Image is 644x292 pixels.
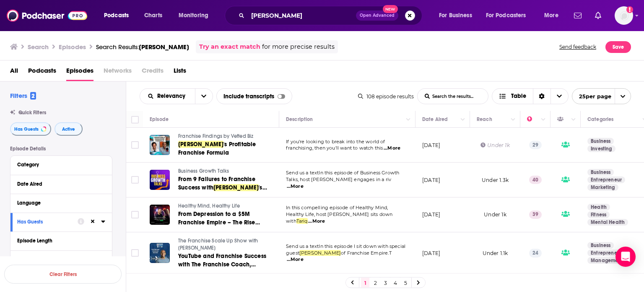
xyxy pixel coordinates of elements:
[17,254,105,265] button: Explicit
[104,10,129,21] span: Podcasts
[587,242,614,249] a: Business
[10,122,51,136] button: Has Guests
[587,250,625,256] a: Entrepreneur
[17,162,100,168] div: Category
[422,142,440,149] p: [DATE]
[287,256,304,263] span: ...More
[30,92,36,100] span: 2
[144,10,162,21] span: Charts
[139,9,167,22] a: Charts
[131,249,139,257] span: Toggle select row
[131,141,139,149] span: Toggle select row
[587,145,615,152] a: Investing
[356,11,398,21] button: Open AdvancedNew
[403,115,413,125] button: Column Actions
[174,64,186,81] span: Lists
[572,90,611,103] span: 25 per page
[529,141,542,149] p: 29
[178,133,253,139] span: Franchise Findings by Vetted Biz
[529,176,542,184] p: 40
[529,249,542,257] p: 24
[391,278,400,288] a: 4
[544,10,558,21] span: More
[179,10,208,21] span: Monitoring
[569,115,579,125] button: Column Actions
[615,247,636,267] div: Open Intercom Messenger
[178,168,278,175] a: Business Growth Talks
[422,250,440,257] p: [DATE]
[178,253,266,268] span: YouTube and Franchise Success with The Franchise Coach,
[28,43,49,51] h3: Search
[17,179,105,189] button: Date Aired
[28,64,56,81] a: Podcasts
[17,181,100,187] div: Date Aired
[286,250,299,256] span: guest
[480,9,538,22] button: open menu
[178,238,258,251] span: The Franchise Scale Up Show with [PERSON_NAME]
[178,140,278,157] a: [PERSON_NAME]'s Profitable Franchise Formula
[286,205,388,210] span: In this compelling episode of Healthy Mind,
[587,204,610,210] a: Health
[615,6,633,25] button: Show profile menu
[10,64,18,81] span: All
[178,175,278,192] a: From 9 Failures to Franchise Success with[PERSON_NAME]'s Inspiring Entrepreneurial Journey
[480,142,509,149] div: Under 1k
[587,211,610,218] a: Fitness
[626,6,633,13] svg: Add a profile image
[529,210,542,219] p: 39
[17,235,105,246] button: Episode Length
[178,141,223,148] span: [PERSON_NAME]
[66,64,93,81] a: Episodes
[587,176,625,183] a: Entrepreneur
[10,146,112,152] p: Episode Details
[213,184,259,191] span: [PERSON_NAME]
[131,211,139,218] span: Toggle select row
[286,176,391,182] span: Talks, host [PERSON_NAME] engages in a riv
[233,6,430,25] div: Search podcasts, credits, & more...
[96,43,189,51] div: Search Results:
[483,250,508,256] span: Under 1.1k
[262,42,335,52] span: for more precise results
[17,219,72,225] div: Has Guests
[341,250,392,256] span: of Franchise Empire.T
[62,127,75,132] span: Active
[248,9,356,22] input: Search podcasts, credits, & more...
[286,139,385,145] span: If you're looking to break into the world of
[587,257,626,264] a: Management
[10,92,36,100] h2: Filters
[59,43,86,51] h3: Episodes
[131,176,139,184] span: Toggle select row
[17,197,105,208] button: Language
[178,176,255,191] span: From 9 Failures to Franchise Success with
[422,211,440,218] p: [DATE]
[296,218,308,224] span: Tariq
[508,115,518,125] button: Column Actions
[439,10,472,21] span: For Business
[533,89,551,104] div: Sort Direction
[157,93,188,99] span: Relevancy
[55,122,83,136] button: Active
[587,219,628,226] a: Mental Health
[381,278,390,288] a: 3
[571,8,585,23] a: Show notifications dropdown
[17,159,105,170] button: Category
[422,176,440,184] p: [DATE]
[96,43,189,51] a: Search Results:[PERSON_NAME]
[587,114,613,124] div: Categories
[173,9,219,22] button: open menu
[477,114,492,124] div: Reach
[216,88,292,104] div: Include transcripts
[433,9,483,22] button: open menu
[538,9,569,22] button: open menu
[299,250,341,256] span: [PERSON_NAME]
[458,115,468,125] button: Column Actions
[140,88,213,104] h2: Choose List sort
[486,10,526,21] span: For Podcasters
[286,170,399,176] span: Send us a textIn this episode of Business Growth
[178,168,229,174] span: Business Growth Talks
[178,210,278,227] a: From Depression to a $5M Franchise Empire – The Rise of
[287,183,304,190] span: ...More
[7,8,87,24] a: Podchaser - Follow, Share and Rate Podcasts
